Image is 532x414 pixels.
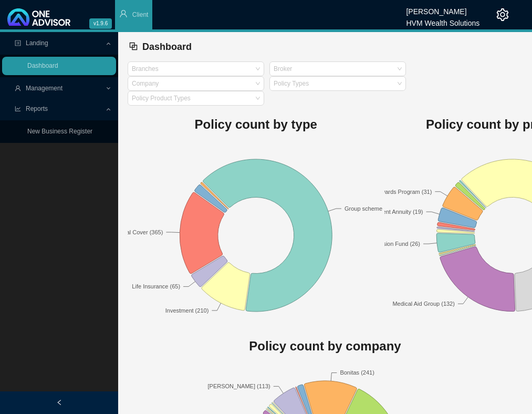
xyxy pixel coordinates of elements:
[406,3,479,14] div: [PERSON_NAME]
[142,42,192,52] span: Dashboard
[496,8,509,21] span: setting
[7,8,70,26] img: 2df55531c6924b55f21c4cf5d4484680-logo-light.svg
[392,301,455,307] text: Medical Aid Group (132)
[132,11,149,18] span: Client
[26,105,48,112] span: Reports
[27,128,92,135] a: New Business Register
[15,106,21,112] span: line-chart
[119,9,128,18] span: user
[372,241,420,247] text: Pension Fund (26)
[26,39,48,47] span: Landing
[56,399,62,406] span: left
[208,384,270,390] text: [PERSON_NAME] (113)
[15,40,21,46] span: profile
[373,189,432,195] text: Rewards Program (31)
[128,114,384,135] h1: Policy count by type
[165,307,209,314] text: Investment (210)
[345,205,401,212] text: Group scheme (1292)
[27,62,58,69] a: Dashboard
[406,14,479,26] div: HVM Wealth Solutions
[128,336,523,357] h1: Policy count by company
[111,229,163,235] text: Medical Cover (365)
[362,209,423,215] text: Retirement Annuity (19)
[89,18,112,29] span: v1.9.6
[340,370,374,376] text: Bonitas (241)
[132,284,180,290] text: Life Insurance (65)
[129,42,138,51] span: block
[15,85,21,91] span: user
[26,85,62,92] span: Management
